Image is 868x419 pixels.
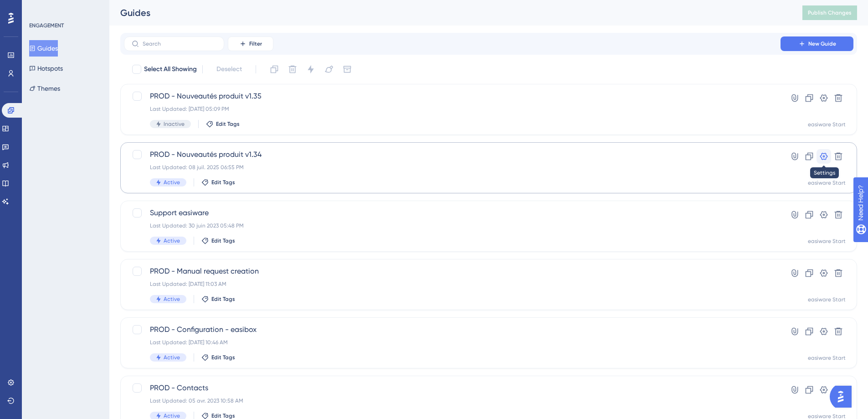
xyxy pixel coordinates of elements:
span: PROD - Manual request creation [150,266,755,277]
div: Last Updated: 05 avr. 2023 10:58 AM [150,397,755,404]
span: Active [164,354,180,361]
span: Edit Tags [211,237,235,244]
span: Inactive [164,120,185,128]
button: Filter [228,36,273,51]
div: Last Updated: [DATE] 05:09 PM [150,105,755,113]
div: Last Updated: 08 juil. 2025 06:55 PM [150,164,755,171]
span: Support easiware [150,207,755,218]
button: Themes [29,80,60,97]
div: Last Updated: [DATE] 11:03 AM [150,280,755,288]
div: ENGAGEMENT [29,22,64,29]
div: Guides [120,6,780,19]
button: Edit Tags [201,179,235,186]
button: Edit Tags [206,120,240,128]
span: Edit Tags [211,295,235,303]
button: New Guide [781,36,853,51]
span: Deselect [216,64,242,75]
span: Edit Tags [211,179,235,186]
div: Last Updated: [DATE] 10:46 AM [150,339,755,346]
div: easiware Start [808,238,846,245]
span: Select All Showing [144,64,197,75]
button: Edit Tags [201,295,235,303]
span: Active [164,237,180,244]
button: Publish Changes [802,5,857,20]
span: Edit Tags [211,354,235,361]
span: Filter [249,40,262,47]
span: Publish Changes [808,9,852,16]
iframe: UserGuiding AI Assistant Launcher [830,383,857,410]
button: Edit Tags [201,237,235,244]
button: Deselect [208,61,250,78]
button: Guides [29,40,58,57]
span: New Guide [808,40,836,47]
span: PROD - Nouveautés produit v1.35 [150,91,755,102]
button: Edit Tags [201,354,235,361]
div: easiware Start [808,296,846,303]
span: PROD - Nouveautés produit v1.34 [150,149,755,160]
input: Search [143,41,216,47]
span: Active [164,295,180,303]
span: PROD - Configuration - easibox [150,324,755,335]
div: Last Updated: 30 juin 2023 05:48 PM [150,222,755,229]
span: PROD - Contacts [150,383,755,393]
span: Active [164,179,180,186]
div: easiware Start [808,121,846,128]
button: Hotspots [29,60,63,77]
div: easiware Start [808,354,846,362]
div: easiware Start [808,179,846,186]
span: Need Help? [21,2,57,13]
span: Edit Tags [216,120,240,128]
